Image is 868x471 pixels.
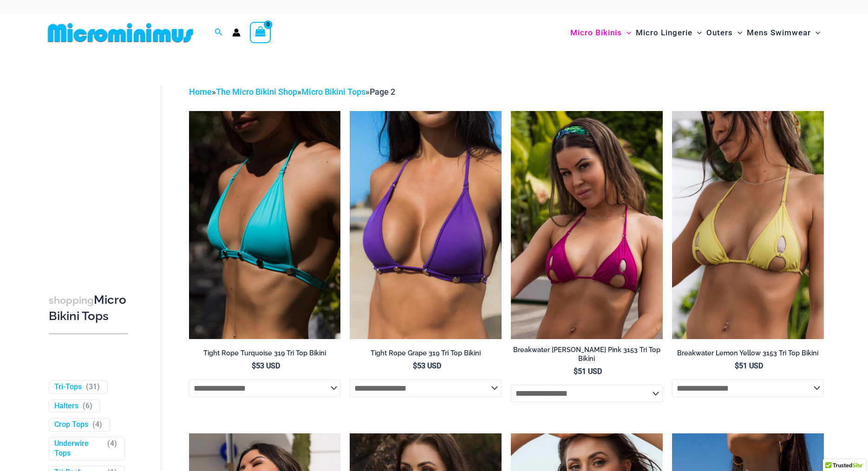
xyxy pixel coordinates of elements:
span: $ [252,361,256,370]
h2: Breakwater Lemon Yellow 3153 Tri Top Bikini [672,349,824,358]
a: Tight Rope Turquoise 319 Tri Top Bikini [189,349,341,361]
span: Menu Toggle [692,21,702,45]
a: View Shopping Cart, empty [250,22,271,43]
span: Mens Swimwear [747,21,811,45]
a: Breakwater Lemon Yellow 3153 Tri Top Bikini [672,349,824,361]
span: 31 [89,382,97,391]
span: $ [735,361,739,370]
span: $ [574,367,578,376]
a: Tight Rope Turquoise 319 Tri Top 01Tight Rope Turquoise 319 Tri Top 02Tight Rope Turquoise 319 Tr... [189,111,341,339]
h3: Micro Bikini Tops [49,292,128,324]
a: Micro LingerieMenu ToggleMenu Toggle [633,19,704,47]
bdi: 53 USD [413,361,441,370]
a: Crop Tops [54,420,88,430]
bdi: 53 USD [252,361,280,370]
img: Breakwater Berry Pink 3153 Tri 01 [511,111,663,339]
img: Breakwater Lemon Yellow 3153 Tri Top 01 [672,111,824,339]
a: The Micro Bikini Shop [216,87,297,97]
a: Underwire Tops [54,439,103,458]
span: 4 [95,420,99,429]
nav: Site Navigation [567,17,824,48]
span: 4 [110,439,114,448]
span: ( ) [92,420,102,430]
h2: Breakwater [PERSON_NAME] Pink 3153 Tri Top Bikini [511,346,663,363]
a: Tri-Tops [54,382,82,392]
h2: Tight Rope Turquoise 319 Tri Top Bikini [189,349,341,358]
bdi: 51 USD [735,361,763,370]
a: Tight Rope Grape 319 Tri Top Bikini [350,349,502,361]
img: MM SHOP LOGO FLAT [44,22,197,43]
span: Menu Toggle [733,21,742,45]
a: Search icon link [215,27,223,39]
a: Halters [54,401,78,411]
a: Account icon link [232,28,241,37]
span: » » » [189,87,395,97]
a: Tight Rope Grape 319 Tri Top 01Tight Rope Grape 319 Tri Top 02Tight Rope Grape 319 Tri Top 02 [350,111,502,339]
span: Menu Toggle [622,21,631,45]
iframe: TrustedSite Certified [49,78,132,263]
a: Micro Bikini Tops [301,87,365,97]
span: $ [413,361,417,370]
a: Micro BikinisMenu ToggleMenu Toggle [568,19,633,47]
img: Tight Rope Turquoise 319 Tri Top 01 [189,111,341,339]
span: 6 [85,401,90,410]
a: Breakwater Berry Pink 3153 Tri 01Breakwater Berry Pink 3153 Tri Top 4956 Short 03Breakwater Berry... [511,111,663,339]
a: Home [189,87,212,97]
span: ( ) [83,401,92,411]
span: ( ) [107,439,117,458]
bdi: 51 USD [574,367,602,376]
span: Micro Lingerie [636,21,692,45]
h2: Tight Rope Grape 319 Tri Top Bikini [350,349,502,358]
span: Micro Bikinis [570,21,622,45]
span: Page 2 [370,87,395,97]
span: Outers [706,21,733,45]
span: shopping [49,294,94,306]
span: Menu Toggle [811,21,820,45]
a: Mens SwimwearMenu ToggleMenu Toggle [744,19,822,47]
a: OutersMenu ToggleMenu Toggle [704,19,744,47]
a: Breakwater Lemon Yellow 3153 Tri Top 01Breakwater Lemon Yellow 3153 Tri Top 4856 micro 03Breakwat... [672,111,824,339]
img: Tight Rope Grape 319 Tri Top 01 [350,111,502,339]
a: Breakwater [PERSON_NAME] Pink 3153 Tri Top Bikini [511,346,663,366]
span: ( ) [86,382,100,392]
